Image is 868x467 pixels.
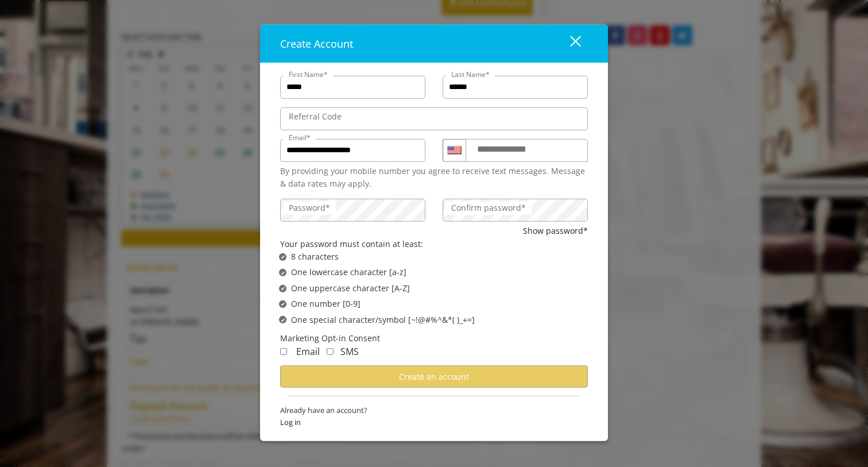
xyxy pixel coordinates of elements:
input: Receive Marketing SMS [327,348,334,355]
span: Log in [280,416,588,429]
button: Show password* [523,225,588,237]
span: Email [296,345,320,358]
span: SMS [340,345,359,358]
div: Marketing Opt-in Consent [280,332,588,345]
label: Password* [283,202,336,214]
div: By providing your mobile number you agree to receive text messages. Message & data rates may apply. [280,164,588,190]
span: ✔ [281,299,285,308]
span: One number [0-9] [291,298,361,310]
span: Already have an account? [280,404,588,416]
input: Email [280,138,425,161]
div: Your password must contain at least: [280,238,588,250]
input: ConfirmPassword [443,199,588,222]
span: ✔ [281,268,285,277]
span: Create an account [399,370,469,381]
span: One lowercase character [a-z] [291,266,406,279]
button: close dialog [549,32,588,55]
span: Create Account [280,36,353,50]
input: Receive Marketing Email [280,348,287,355]
span: 8 characters [291,250,339,263]
label: First Name* [283,68,334,79]
span: One special character/symbol [~!@#%^&*( )_+=] [291,313,475,326]
label: Email* [283,132,316,142]
div: close dialog [557,35,580,52]
input: ReferralCode [280,107,588,130]
div: Country [443,138,466,161]
label: Last Name* [445,68,495,79]
span: ✔ [281,284,285,293]
label: Confirm password* [445,202,532,214]
input: Password [280,199,425,222]
button: Create an account [280,365,588,388]
input: FirstName [280,75,425,98]
span: ✔ [281,315,285,325]
span: ✔ [281,252,285,261]
label: Referral Code [283,110,347,122]
span: One uppercase character [A-Z] [291,282,410,295]
input: Lastname [443,75,588,98]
